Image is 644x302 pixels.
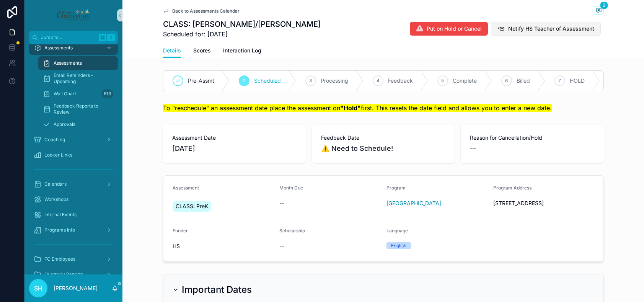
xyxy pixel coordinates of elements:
[321,77,348,85] span: Processing
[29,148,118,162] a: Looker Links
[24,44,122,274] div: scrollable content
[427,25,482,33] span: Put on Hold or Cancel
[56,9,90,21] img: App logo
[44,152,72,158] span: Looker Links
[386,185,406,191] span: Program
[29,41,118,55] a: Assessments
[193,47,211,54] span: Scores
[163,104,552,112] mark: To "reschedule" an assessment date place the assessment on first. This resets the date field and ...
[29,252,118,266] a: FC Employees
[44,212,77,218] span: Internal Events
[188,77,214,85] span: Pre-Assmt
[38,72,118,85] a: Email Reminders - Upcoming
[517,77,530,85] span: Billed
[29,177,118,191] a: Calendars
[172,8,240,14] span: Back to Assessments Calendar
[279,228,305,233] span: Scholarship
[223,47,261,54] span: Interaction Log
[600,2,608,9] span: 2
[38,102,118,116] a: Feedback Reports to Review
[470,143,476,154] span: --
[410,22,488,36] button: Put on Hold or Cancel
[321,143,445,154] span: ⚠️ Need to Schedule!
[163,47,181,54] span: Details
[558,78,561,84] span: 7
[391,242,406,249] div: English
[182,284,252,296] h2: Important Dates
[508,25,594,33] span: Notify HS Teacher of Assessment
[505,78,508,84] span: 6
[453,77,477,85] span: Complete
[377,78,380,84] span: 4
[29,223,118,237] a: Programs Info
[493,199,594,207] span: [STREET_ADDRESS]
[491,22,601,36] button: Notify HS Teacher of Assessment
[163,19,321,29] h1: CLASS: [PERSON_NAME]/[PERSON_NAME]
[38,56,118,70] a: Assessments
[493,185,532,191] span: Program Address
[173,228,188,233] span: Funder
[321,134,445,142] span: Feedback Date
[29,133,118,147] a: Coaching
[594,6,604,16] button: 2
[173,185,199,191] span: Assessment
[570,77,585,85] span: HOLD
[163,8,240,14] a: Back to Assessments Calendar
[54,72,110,85] span: Email Reminders - Upcoming
[34,284,42,293] span: SH
[173,242,274,250] span: HS
[54,91,76,97] span: Wall Chart
[386,228,408,233] span: Language
[172,143,297,154] span: [DATE]
[29,268,118,281] a: Quarterly Reports
[44,256,75,262] span: FC Employees
[44,227,75,233] span: Programs Info
[44,196,68,202] span: Workshops
[54,60,82,66] span: Assessments
[441,78,444,84] span: 5
[44,181,67,187] span: Calendars
[163,29,321,39] span: Scheduled for: [DATE]
[386,199,441,207] a: [GEOGRAPHIC_DATA]
[163,44,181,58] a: Details
[44,271,83,278] span: Quarterly Reports
[172,134,297,142] span: Assessment Date
[243,78,245,84] span: 2
[279,199,284,207] span: --
[101,89,113,98] div: 613
[44,137,65,143] span: Coaching
[176,202,208,210] span: CLASS: PreK
[279,185,303,191] span: Month Due
[44,45,73,51] span: Assessments
[388,77,413,85] span: Feedback
[41,34,96,41] span: Jump to...
[254,77,281,85] span: Scheduled
[54,284,98,292] p: [PERSON_NAME]
[309,78,312,84] span: 3
[108,34,114,41] span: K
[223,44,261,59] a: Interaction Log
[279,242,284,250] span: --
[340,104,361,112] strong: "Hold"
[38,87,118,101] a: Wall Chart613
[54,103,110,115] span: Feedback Reports to Review
[29,193,118,206] a: Workshops
[29,208,118,222] a: Internal Events
[38,118,118,131] a: Approvals
[29,31,118,44] button: Jump to...K
[193,44,211,59] a: Scores
[470,134,594,142] span: Reason for Cancellation/Hold
[54,121,75,127] span: Approvals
